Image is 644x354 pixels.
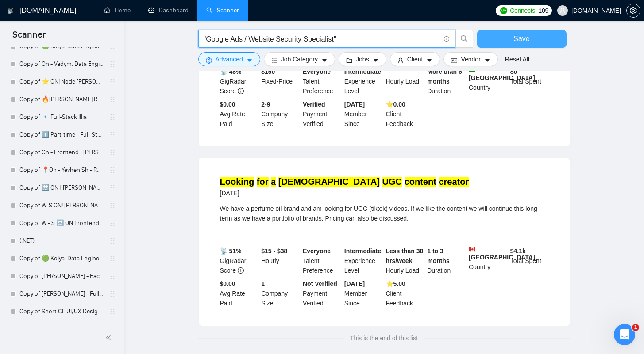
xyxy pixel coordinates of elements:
a: (.NET) [19,232,104,250]
span: bars [271,57,278,64]
button: barsJob Categorycaret-down [264,52,335,66]
span: setting [627,7,640,14]
a: Copy of 🔥[PERSON_NAME] React General [19,91,104,108]
div: Hourly Load [384,67,426,96]
b: [DATE] [344,101,365,108]
span: Vendor [461,54,480,64]
a: Copy of 📍On - Yevhen Sh - React General [19,161,104,179]
b: $ 150 [261,68,275,75]
div: GigRadar Score [218,67,260,96]
span: Save [513,33,529,44]
mark: Looking [220,177,255,187]
button: setting [626,4,640,18]
img: upwork-logo.png [500,7,507,14]
div: GigRadar Score [218,246,260,275]
mark: [DEMOGRAPHIC_DATA] [278,177,380,187]
button: search [455,30,473,48]
span: caret-down [426,57,432,64]
span: holder [109,237,116,244]
b: ⭐️ 5.00 [386,280,405,287]
span: holder [109,131,116,138]
div: Total Spent [509,246,550,275]
b: 2-9 [261,101,270,108]
img: logo [8,4,14,18]
iframe: Intercom live chat [614,324,635,345]
span: Jobs [356,54,369,64]
div: Payment Verified [301,279,343,308]
div: Talent Preference [301,246,343,275]
span: caret-down [321,57,328,64]
b: $ 0 [510,68,517,75]
b: Not Verified [303,280,337,287]
div: Total Spent [509,67,550,96]
b: ⭐️ 0.00 [386,101,405,108]
a: Copy of 🟢 Kolya. Data Engineer - General [19,250,104,267]
div: We have a perfume oil brand and am looking for UGC (tiktok) videos. If we like the content we wil... [220,204,548,223]
span: holder [109,184,116,191]
span: holder [109,273,116,280]
div: Avg Rate Paid [218,279,260,308]
button: folderJobscaret-down [339,52,386,66]
div: Experience Level [343,246,384,275]
span: This is the end of this list [344,333,424,343]
mark: content [405,177,436,187]
a: Copy of [PERSON_NAME] - Full-Stack dev [19,285,104,303]
a: dashboardDashboard [148,7,189,14]
button: Save [477,30,567,48]
div: Country [467,67,509,96]
span: holder [109,255,116,262]
b: Less than 30 hrs/week [386,247,424,264]
span: double-left [105,333,114,342]
div: Member Since [343,279,384,308]
a: Copy of ⭐️ ON! Node [PERSON_NAME] [19,73,104,91]
span: search [456,35,473,43]
b: Intermediate [344,247,381,255]
a: setting [626,7,640,14]
a: Copy of On - Vadym. Data Engineer - General [19,55,104,73]
a: homeHome [104,7,131,14]
div: Payment Verified [301,99,343,129]
a: Copy of W - S 🔛 ON Frontend - [PERSON_NAME] B | React [19,214,104,232]
div: Country [467,246,509,275]
span: 109 [539,6,548,15]
span: holder [109,220,116,227]
a: Copy of Short CL UI/UX Design - [PERSON_NAME] [19,303,104,320]
div: Fixed-Price [259,67,301,96]
span: info-circle [444,36,450,42]
b: Everyone [303,68,331,75]
span: holder [109,61,116,68]
span: Client [407,54,423,64]
span: caret-down [247,57,253,64]
b: [GEOGRAPHIC_DATA] [469,67,535,81]
a: Copy of W-S ON! [PERSON_NAME]/ React Native [19,197,104,214]
span: holder [109,167,116,174]
a: Copy of Taras - Backend [19,320,104,338]
button: userClientcaret-down [390,52,440,66]
a: Copy of 🔛 ON | [PERSON_NAME] B | Frontend/React [19,179,104,197]
b: $0.00 [220,101,235,108]
div: Avg Rate Paid [218,99,260,129]
a: Copy of 🔹 Full-Stack Illia [19,108,104,126]
b: Verified [303,101,325,108]
b: - [386,68,388,75]
span: info-circle [238,267,244,274]
b: 1 [261,280,265,287]
input: Search Freelance Jobs... [204,34,440,45]
span: Connects: [510,6,536,15]
span: caret-down [484,57,490,64]
span: Advanced [216,54,243,64]
b: Intermediate [344,68,381,75]
b: [GEOGRAPHIC_DATA] [469,246,535,261]
span: setting [206,57,212,64]
b: $15 - $38 [261,247,287,255]
div: Duration [425,67,467,96]
a: searchScanner [206,7,239,14]
span: caret-down [373,57,379,64]
span: holder [109,78,116,85]
mark: UGC [382,177,402,187]
span: idcard [451,57,457,64]
div: Client Feedback [384,279,426,308]
img: 🇨🇦 [469,246,475,252]
b: $ 4.1k [510,247,526,255]
button: settingAdvancedcaret-down [198,52,260,66]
